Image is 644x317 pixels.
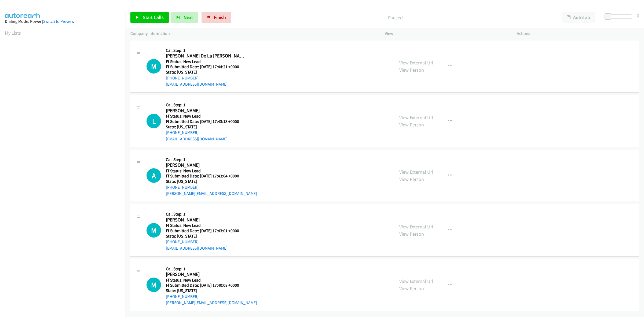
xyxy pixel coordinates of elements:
a: [EMAIL_ADDRESS][DOMAIN_NAME] [166,82,228,87]
h5: Call Step: 1 [166,212,246,217]
a: Start Calls [130,12,169,23]
p: Actions [517,30,639,37]
h5: Call Step: 1 [166,102,246,108]
a: View Person [399,122,424,128]
div: Delay between calls (in seconds) [607,14,632,19]
a: View Person [399,231,424,237]
h5: Ff Submitted Date: [DATE] 17:43:01 +0000 [166,228,246,234]
h5: State: [US_STATE] [166,70,246,75]
h5: Ff Status: New Lead [166,59,246,64]
a: Switch to Preview [43,19,74,24]
span: Finish [214,14,226,20]
h5: State: [US_STATE] [166,124,246,130]
div: 0 [637,12,639,19]
h5: State: [US_STATE] [166,234,246,239]
a: View External Url [399,278,433,284]
a: [PHONE_NUMBER] [166,185,199,190]
a: View External Url [399,114,433,121]
h1: M [147,223,161,238]
div: The call is yet to be attempted [147,114,161,128]
iframe: Dialpad [5,41,126,296]
h2: [PERSON_NAME] [166,162,246,168]
h2: [PERSON_NAME] [166,271,246,278]
span: Next [184,14,193,20]
a: [EMAIL_ADDRESS][DOMAIN_NAME] [166,246,228,251]
a: [PERSON_NAME][EMAIL_ADDRESS][DOMAIN_NAME] [166,191,257,196]
a: View External Url [399,224,433,230]
button: AutoTab [562,12,595,23]
h2: [PERSON_NAME] [166,108,246,114]
a: [PHONE_NUMBER] [166,239,199,244]
h5: Ff Submitted Date: [DATE] 17:43:04 +0000 [166,173,257,179]
h1: A [147,168,161,183]
a: View Person [399,176,424,182]
h5: Call Step: 1 [166,266,257,272]
div: The call is yet to be attempted [147,278,161,292]
h5: Ff Status: New Lead [166,278,257,283]
a: View External Url [399,60,433,66]
a: [PHONE_NUMBER] [166,75,199,81]
a: My Lists [5,30,21,36]
div: The call is yet to be attempted [147,59,161,74]
h1: M [147,278,161,292]
h5: Ff Status: New Lead [166,114,246,119]
p: Company Information [130,30,375,37]
a: Finish [202,12,231,23]
div: The call is yet to be attempted [147,223,161,238]
h5: Ff Submitted Date: [DATE] 17:44:21 +0000 [166,64,246,70]
p: Paused [238,14,552,21]
h5: State: [US_STATE] [166,288,257,293]
a: View External Url [399,169,433,175]
h2: [PERSON_NAME] De La [PERSON_NAME] [166,53,246,59]
h5: State: [US_STATE] [166,179,257,184]
h1: M [147,59,161,74]
h5: Ff Submitted Date: [DATE] 17:43:13 +0000 [166,119,246,124]
button: Next [171,12,198,23]
h5: Call Step: 1 [166,48,246,53]
a: [EMAIL_ADDRESS][DOMAIN_NAME] [166,136,228,141]
a: [PERSON_NAME][EMAIL_ADDRESS][DOMAIN_NAME] [166,300,257,305]
span: Start Calls [143,14,164,20]
h5: Ff Status: New Lead [166,168,257,174]
h5: Ff Status: New Lead [166,223,246,228]
p: View [385,30,507,37]
h1: L [147,114,161,128]
h2: [PERSON_NAME] [166,217,246,223]
div: The call is yet to be attempted [147,168,161,183]
a: [PHONE_NUMBER] [166,294,199,299]
div: Dialing Mode: Power | [5,18,121,25]
h5: Call Step: 1 [166,157,257,162]
a: [PHONE_NUMBER] [166,130,199,135]
h5: Ff Submitted Date: [DATE] 17:40:08 +0000 [166,283,257,288]
a: View Person [399,285,424,292]
a: View Person [399,67,424,73]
